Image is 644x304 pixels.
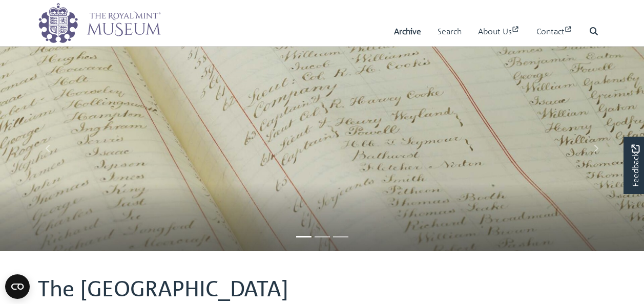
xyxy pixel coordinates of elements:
a: Move to next slideshow image [547,46,644,251]
button: Open CMP widget [5,274,30,299]
a: Contact [536,17,573,46]
a: Search [438,17,462,46]
a: About Us [478,17,520,46]
a: Archive [394,17,421,46]
img: logo_wide.png [38,3,161,44]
